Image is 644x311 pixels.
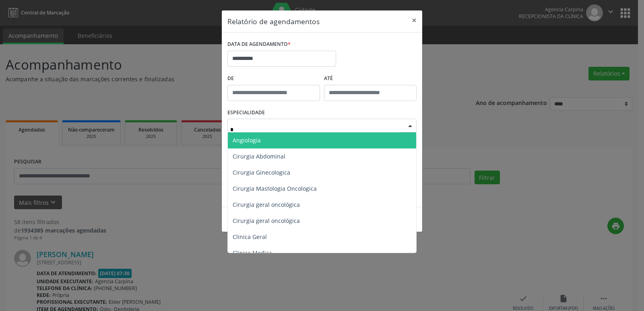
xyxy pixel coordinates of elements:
span: Cirurgia geral oncológica [233,217,300,224]
span: Cirurgia Ginecologica [233,169,290,176]
button: Close [406,10,422,30]
span: Clinica Geral [233,233,267,241]
span: Cirurgia Abdominal [233,152,285,160]
span: Cirurgia Mastologia Oncologica [233,185,317,192]
span: Cirurgia geral oncológica [233,201,300,208]
h5: Relatório de agendamentos [227,16,320,27]
label: De [227,72,320,85]
label: ESPECIALIDADE [227,107,265,119]
label: ATÉ [324,72,417,85]
span: Angiologia [233,136,261,144]
span: Clinica Medica [233,249,272,257]
label: DATA DE AGENDAMENTO [227,38,291,51]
